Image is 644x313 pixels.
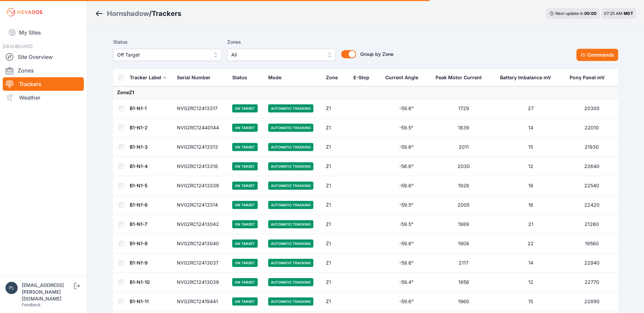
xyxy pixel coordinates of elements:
[22,302,41,307] a: Feedback
[431,118,496,138] td: 1839
[152,9,181,18] h3: Trackers
[149,9,152,18] span: /
[130,260,148,266] a: B1-N1-9
[268,162,313,170] span: Automatic Tracking
[566,99,618,118] td: 20300
[95,5,181,22] nav: Breadcrumb
[496,292,566,311] td: 15
[322,195,349,215] td: Z1
[173,138,228,157] td: NV02RC12413313
[322,292,349,311] td: Z1
[268,278,313,286] span: Automatic Tracking
[232,220,258,228] span: On Target
[431,99,496,118] td: 1729
[268,74,281,81] div: Mode
[3,64,84,77] a: Zones
[173,215,228,234] td: NV02RC12413042
[3,43,33,49] span: DASHBOARD
[381,215,431,234] td: -59.5°
[381,118,431,138] td: -59.5°
[322,234,349,253] td: Z1
[268,124,313,132] span: Automatic Tracking
[232,162,258,170] span: On Target
[360,51,393,57] span: Group by Zone
[322,253,349,273] td: Z1
[496,195,566,215] td: 16
[268,239,313,248] span: Automatic Tracking
[496,253,566,273] td: 14
[130,221,147,227] a: B1-N1-7
[113,49,222,61] button: Off Target
[353,74,369,81] div: E-Stop
[232,182,258,190] span: On Target
[173,157,228,176] td: NV02RC12413318
[130,69,167,86] button: Tracker Label
[130,202,148,208] a: B1-N1-6
[385,74,418,81] div: Current Angle
[232,201,258,209] span: On Target
[177,69,216,86] button: Serial Number
[113,86,618,99] td: Zone Z1
[268,220,313,228] span: Automatic Tracking
[173,273,228,292] td: NV02RC12413039
[268,104,313,112] span: Automatic Tracking
[130,298,149,304] a: B1-N1-11
[322,138,349,157] td: Z1
[431,138,496,157] td: 2011
[130,163,148,169] a: B1-N1-4
[5,7,43,18] img: Nevados
[232,297,258,306] span: On Target
[431,195,496,215] td: 2005
[566,176,618,195] td: 22540
[584,11,596,16] div: 00 : 00
[232,124,258,132] span: On Target
[173,234,228,253] td: NV02RC12413040
[5,282,18,294] img: plsmith@sundt.com
[107,9,149,18] a: Hornshadow
[130,183,147,188] a: B1-N1-5
[130,125,148,130] a: B1-N1-2
[500,74,551,81] div: Battery Imbalance mV
[496,273,566,292] td: 12
[173,99,228,118] td: NV02RC12413317
[130,241,148,246] a: B1-N1-8
[268,259,313,267] span: Automatic Tracking
[431,292,496,311] td: 1960
[555,11,583,16] span: Next update in
[381,157,431,176] td: -56.6°
[3,91,84,104] a: Weather
[566,253,618,273] td: 22940
[322,99,349,118] td: Z1
[431,157,496,176] td: 2030
[436,74,482,81] div: Peak Motor Current
[231,51,322,59] span: All
[173,118,228,138] td: NV02RC12440144
[566,157,618,176] td: 22640
[436,69,487,86] button: Peak Motor Current
[566,118,618,138] td: 22010
[173,176,228,195] td: NV02RC12413339
[177,74,210,81] div: Serial Number
[322,118,349,138] td: Z1
[496,215,566,234] td: 21
[604,11,622,16] span: 07:25 AM
[173,292,228,311] td: NV02RC12419441
[566,215,618,234] td: 21260
[496,138,566,157] td: 15
[3,24,84,41] a: My Sites
[268,201,313,209] span: Automatic Tracking
[130,144,148,150] a: B1-N1-3
[566,292,618,311] td: 22890
[431,215,496,234] td: 1989
[322,176,349,195] td: Z1
[173,253,228,273] td: NV02RC12413037
[232,69,253,86] button: Status
[381,253,431,273] td: -59.6°
[268,182,313,190] span: Automatic Tracking
[173,195,228,215] td: NV02RC12413314
[22,282,73,302] div: [EMAIL_ADDRESS][PERSON_NAME][DOMAIN_NAME]
[3,77,84,91] a: Trackers
[227,38,336,46] label: Zones
[570,74,605,81] div: Pony Panel mV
